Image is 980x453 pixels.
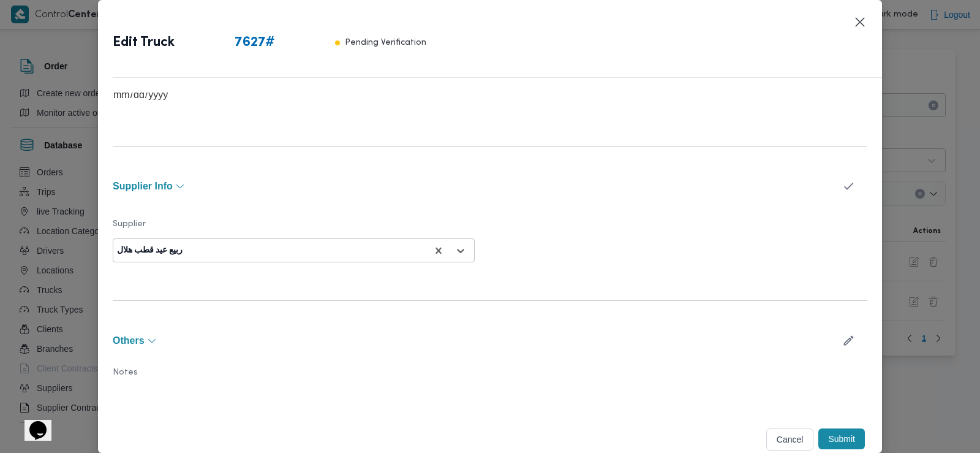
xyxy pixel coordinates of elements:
[818,428,865,449] button: Submit
[113,181,173,191] span: Supplier Info
[113,15,426,71] div: Edit Truck
[117,246,183,256] div: ربيع عيد قطب هلال
[113,219,475,238] label: Supplier
[113,204,867,278] div: Supplier Info
[113,89,475,101] input: DD/MM/YYY
[766,428,814,451] button: Cancel
[113,368,867,387] label: Notes
[345,33,426,53] p: Pending Verification
[113,181,830,191] button: Supplier Info
[113,358,867,426] div: Others
[113,336,145,346] span: Others
[235,33,275,53] span: 7627 #
[113,336,830,346] button: Others
[12,404,51,441] iframe: chat widget
[853,15,867,29] button: Closes this modal window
